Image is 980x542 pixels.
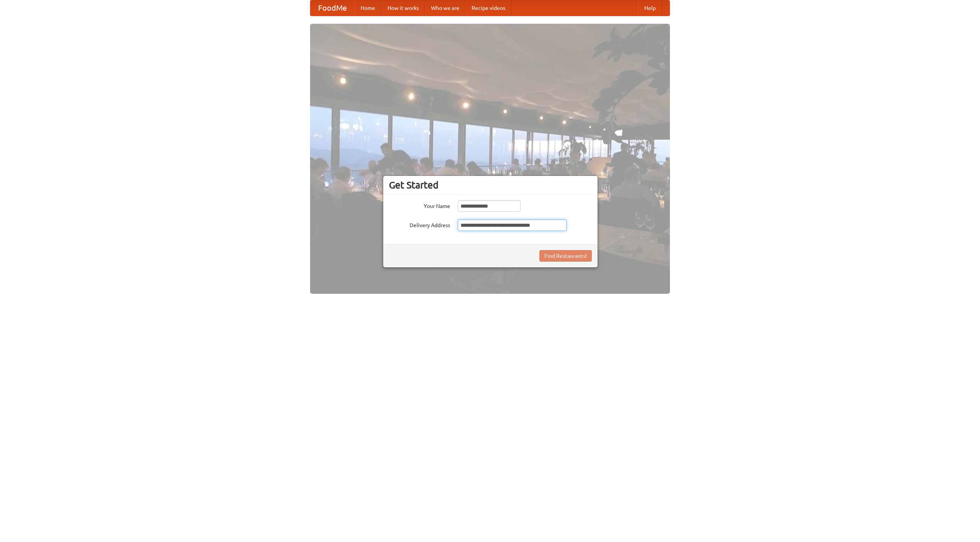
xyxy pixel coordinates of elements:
a: Recipe videos [465,0,511,16]
a: Home [354,0,381,16]
a: How it works [381,0,425,16]
label: Your Name [389,200,450,210]
h3: Get Started [389,179,592,191]
a: FoodMe [310,0,354,16]
label: Delivery Address [389,219,450,229]
button: Find Restaurants! [539,250,592,262]
a: Who we are [425,0,465,16]
a: Help [638,0,662,16]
